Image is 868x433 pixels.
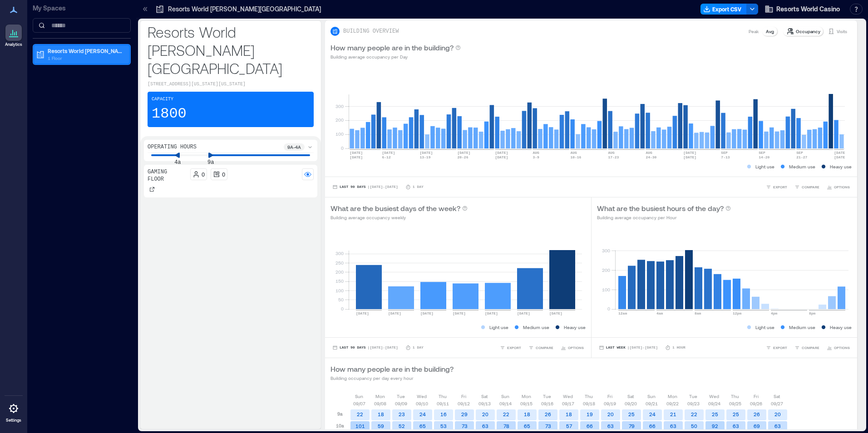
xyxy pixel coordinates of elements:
[545,411,551,417] text: 26
[498,343,523,352] button: EXPORT
[709,393,719,400] p: Wed
[5,42,22,47] p: Analytics
[48,47,124,54] p: Resorts World [PERSON_NAME][GEOGRAPHIC_DATA]
[335,117,344,123] tspan: 200
[524,423,530,429] text: 65
[602,287,610,292] tspan: 100
[750,400,762,407] p: 09/26
[522,393,531,400] p: Mon
[774,411,781,417] text: 20
[559,343,586,352] button: OPTIONS
[338,297,344,302] tspan: 50
[453,311,466,315] text: [DATE]
[729,400,741,407] p: 09/25
[771,311,778,315] text: 4pm
[2,22,25,50] a: Analytics
[597,203,724,214] p: What are the busiest hours of the day?
[607,306,610,311] tspan: 0
[413,345,424,350] p: 1 Day
[148,81,314,88] p: [STREET_ADDRESS][US_STATE][US_STATE]
[830,324,852,331] p: Heavy use
[341,306,344,311] tspan: 0
[754,393,759,400] p: Fri
[796,155,807,159] text: 21-27
[759,155,769,159] text: 14-20
[336,422,344,429] p: 10a
[461,411,468,417] text: 29
[148,168,187,183] p: Gaming Floor
[489,324,508,331] p: Light use
[774,393,780,400] p: Sat
[458,400,470,407] p: 09/12
[607,411,614,417] text: 20
[417,393,427,400] p: Wed
[755,324,774,331] p: Light use
[397,393,405,400] p: Tue
[222,171,225,178] p: 0
[388,311,401,315] text: [DATE]
[439,393,447,400] p: Thu
[350,151,363,155] text: [DATE]
[355,423,365,429] text: 101
[789,163,815,170] p: Medium use
[564,324,586,331] p: Heavy use
[566,423,572,429] text: 57
[420,311,434,315] text: [DATE]
[625,400,637,407] p: 09/20
[330,343,400,352] button: Last 90 Days |[DATE]-[DATE]
[774,423,781,429] text: 63
[330,53,461,60] p: Building average occupancy per Day
[419,151,433,155] text: [DATE]
[350,155,363,159] text: [DATE]
[533,155,539,159] text: 3-9
[330,182,400,192] button: Last 90 Days |[DATE]-[DATE]
[478,400,491,407] p: 09/13
[503,423,509,429] text: 78
[440,411,447,417] text: 16
[6,418,21,423] p: Settings
[399,423,405,429] text: 52
[357,411,363,417] text: 22
[687,400,700,407] p: 09/23
[501,393,509,400] p: Sun
[764,343,789,352] button: EXPORT
[712,423,718,429] text: 92
[457,155,468,159] text: 20-26
[335,131,344,137] tspan: 100
[607,423,614,429] text: 63
[825,182,852,192] button: OPTIONS
[649,423,656,429] text: 66
[733,411,739,417] text: 25
[628,411,635,417] text: 25
[629,423,635,429] text: 79
[666,400,679,407] p: 09/22
[608,151,615,155] text: AUG
[419,155,430,159] text: 13-19
[656,311,663,315] text: 4am
[335,288,344,293] tspan: 100
[335,103,344,109] tspan: 300
[731,393,739,400] p: Thu
[695,311,701,315] text: 8am
[721,155,730,159] text: 7-13
[646,400,658,407] p: 09/21
[341,145,344,151] tspan: 0
[566,411,572,417] text: 18
[733,311,741,315] text: 12pm
[796,28,820,35] p: Occupancy
[524,411,530,417] text: 18
[33,4,131,13] p: My Spaces
[568,345,584,350] span: OPTIONS
[834,151,847,155] text: [DATE]
[481,393,488,400] p: Sat
[570,155,581,159] text: 10-16
[773,345,787,350] span: EXPORT
[689,393,697,400] p: Tue
[541,400,553,407] p: 09/16
[152,105,187,123] p: 1800
[773,184,787,190] span: EXPORT
[416,400,428,407] p: 09/10
[802,345,819,350] span: COMPARE
[583,400,595,407] p: 09/18
[691,411,697,417] text: 22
